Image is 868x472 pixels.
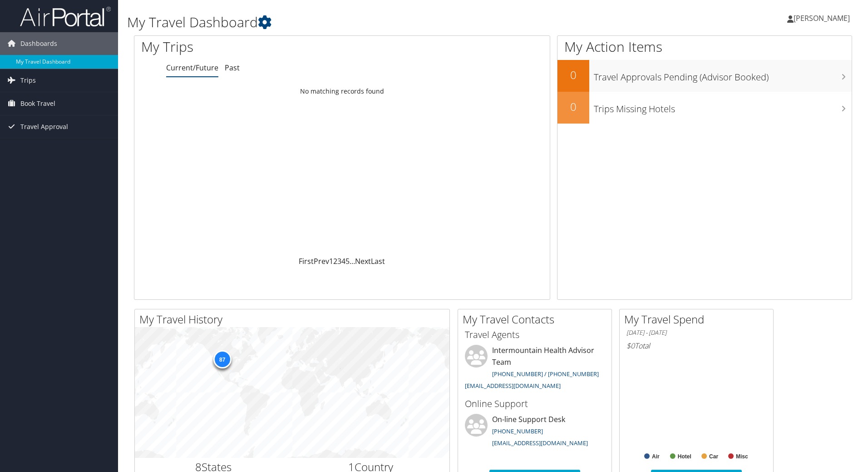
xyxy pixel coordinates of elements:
h3: Trips Missing Hotels [594,98,852,115]
span: $0 [626,341,635,351]
a: [EMAIL_ADDRESS][DOMAIN_NAME] [465,382,561,390]
a: 5 [345,256,350,266]
span: Travel Approval [20,115,68,138]
h1: My Action Items [557,37,852,56]
li: Intermountain Health Advisor Team [460,345,609,393]
h1: My Travel Dashboard [127,13,615,32]
text: Air [652,453,660,460]
text: Car [709,453,718,460]
h3: Travel Agents [465,328,605,341]
a: 2 [333,256,337,266]
h2: 0 [557,67,589,83]
a: 1 [329,256,333,266]
h1: My Trips [141,37,370,56]
text: Hotel [678,453,691,460]
a: 0Trips Missing Hotels [557,92,852,124]
a: [PERSON_NAME] [787,5,859,32]
h2: My Travel History [139,312,449,327]
a: 3 [337,256,341,266]
h2: 0 [557,99,589,114]
a: [EMAIL_ADDRESS][DOMAIN_NAME] [492,439,588,447]
h2: My Travel Spend [624,312,773,327]
li: On-line Support Desk [460,414,609,451]
div: 87 [213,350,231,368]
a: Current/Future [166,63,218,73]
a: Prev [314,256,329,266]
a: Last [371,256,385,266]
a: 4 [341,256,345,266]
span: Dashboards [20,32,57,55]
span: Book Travel [20,92,55,115]
h2: My Travel Contacts [463,312,612,327]
text: Misc [736,453,748,460]
a: [PHONE_NUMBER] / [PHONE_NUMBER] [492,370,599,378]
img: airportal-logo.png [20,6,111,27]
h3: Travel Approvals Pending (Advisor Booked) [594,66,852,84]
h3: Online Support [465,397,605,410]
h6: Total [626,341,766,351]
span: … [350,256,355,266]
a: Next [355,256,371,266]
a: [PHONE_NUMBER] [492,427,543,435]
a: 0Travel Approvals Pending (Advisor Booked) [557,60,852,92]
span: Trips [20,69,36,92]
td: No matching records found [134,83,550,99]
a: First [299,256,314,266]
a: Past [225,63,240,73]
h6: [DATE] - [DATE] [626,328,766,337]
span: [PERSON_NAME] [794,13,850,23]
